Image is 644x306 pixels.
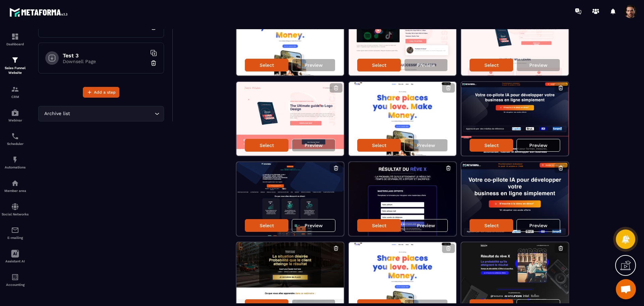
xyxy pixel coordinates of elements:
[484,62,499,68] p: Select
[2,212,29,216] p: Social Networks
[2,51,29,80] a: formationformationSales Funnel Website
[305,223,323,228] p: Preview
[417,223,435,228] p: Preview
[2,198,29,221] a: social-networksocial-networkSocial Networks
[529,143,547,148] p: Preview
[2,165,29,169] p: Automations
[484,143,499,148] p: Select
[349,82,456,156] img: image
[11,109,19,117] img: automations
[529,62,547,68] p: Preview
[11,226,19,234] img: email
[11,203,19,211] img: social-network
[11,132,19,140] img: scheduler
[150,60,157,66] img: trash
[260,143,274,148] p: Select
[305,143,323,148] p: Preview
[2,127,29,151] a: schedulerschedulerScheduler
[2,80,29,104] a: formationformationCRM
[2,174,29,198] a: automationsautomationsMember area
[11,33,19,41] img: formation
[2,283,29,287] p: Accounting
[2,189,29,193] p: Member area
[2,245,29,268] a: Assistant AI
[63,59,147,64] p: Downsell Page
[417,143,435,148] p: Preview
[2,151,29,174] a: automationsautomationsAutomations
[236,2,344,75] img: image
[236,162,344,236] img: image
[484,223,499,228] p: Select
[11,85,19,93] img: formation
[372,223,386,228] p: Select
[349,162,456,236] img: image
[2,66,29,75] p: Sales Funnel Website
[2,118,29,122] p: Webinar
[305,62,323,68] p: Preview
[616,279,636,299] div: Mở cuộc trò chuyện
[2,221,29,245] a: emailemailE-mailing
[11,179,19,187] img: automations
[11,56,19,64] img: formation
[71,110,153,117] input: Search for option
[2,104,29,127] a: automationsautomationsWebinar
[38,106,164,121] div: Search for option
[461,2,569,75] img: image
[349,2,456,75] img: image
[417,62,435,68] p: Preview
[461,82,569,156] img: image
[260,62,274,68] p: Select
[2,236,29,240] p: E-mailing
[529,223,547,228] p: Preview
[11,273,19,281] img: accountant
[63,52,147,59] h6: Test 3
[2,28,29,51] a: formationformationDashboard
[2,42,29,46] p: Dashboard
[94,89,116,96] span: Add a step
[372,62,386,68] p: Select
[2,95,29,99] p: CRM
[2,142,29,146] p: Scheduler
[11,156,19,164] img: automations
[461,162,569,236] img: image
[236,82,344,156] img: image
[260,223,274,228] p: Select
[9,6,70,18] img: logo
[2,268,29,292] a: accountantaccountantAccounting
[372,143,386,148] p: Select
[2,259,29,263] p: Assistant AI
[43,110,71,117] span: Archive list
[83,87,119,98] button: Add a step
